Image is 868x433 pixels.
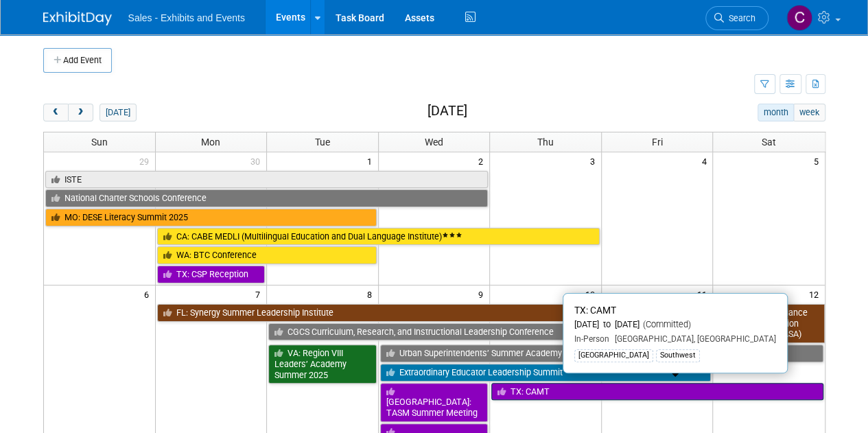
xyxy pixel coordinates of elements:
[254,285,266,303] span: 7
[45,171,489,189] a: ISTE
[268,344,377,384] a: VA: Region VIII Leaders’ Academy Summer 2025
[652,137,663,148] span: Fri
[808,285,825,303] span: 12
[128,12,245,23] span: Sales - Exhibits and Events
[157,304,712,322] a: FL: Synergy Summer Leadership Institute
[380,383,489,422] a: [GEOGRAPHIC_DATA]: TASM Summer Meeting
[609,334,776,344] span: [GEOGRAPHIC_DATA], [GEOGRAPHIC_DATA]
[157,266,266,283] a: TX: CSP Reception
[477,285,489,303] span: 9
[425,137,443,148] span: Wed
[491,383,823,401] a: TX: CAMT
[366,285,378,303] span: 8
[724,13,755,23] span: Search
[315,137,330,148] span: Tue
[45,189,489,207] a: National Charter Schools Conference
[249,152,266,169] span: 30
[640,319,691,329] span: (Committed)
[656,349,700,362] div: Southwest
[380,364,712,382] a: Extraordinary Educator Leadership Summit
[43,12,112,25] img: ExhibitDay
[574,334,609,344] span: In-Person
[157,246,377,264] a: WA: BTC Conference
[574,349,653,362] div: [GEOGRAPHIC_DATA]
[99,104,136,121] button: [DATE]
[537,137,554,148] span: Thu
[700,152,712,169] span: 4
[574,319,776,331] div: [DATE] to [DATE]
[68,104,93,121] button: next
[380,344,823,362] a: Urban Superintendents’ Summer Academy
[786,5,812,31] img: Christine Lurz
[143,285,155,303] span: 6
[43,48,112,73] button: Add Event
[91,137,108,148] span: Sun
[43,104,69,121] button: prev
[812,152,825,169] span: 5
[45,209,377,226] a: MO: DESE Literacy Summit 2025
[574,305,616,316] span: TX: CAMT
[695,285,712,303] span: 11
[589,152,601,169] span: 3
[705,6,769,30] a: Search
[366,152,378,169] span: 1
[268,323,600,341] a: CGCS Curriculum, Research, and Instructional Leadership Conference
[157,228,600,246] a: CA: CABE MEDLI (Multilingual Education and Dual Language Institute)
[477,152,489,169] span: 2
[762,137,776,148] span: Sat
[793,104,825,121] button: week
[758,104,794,121] button: month
[427,104,467,119] h2: [DATE]
[584,285,601,303] span: 10
[201,137,220,148] span: Mon
[138,152,155,169] span: 29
